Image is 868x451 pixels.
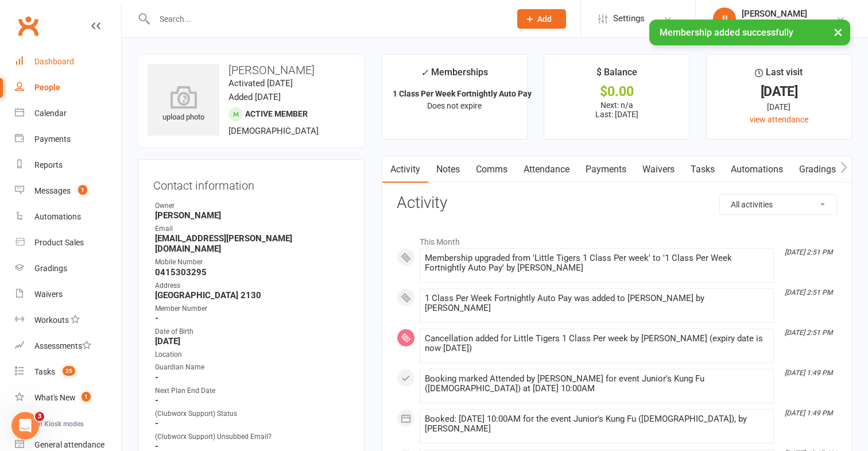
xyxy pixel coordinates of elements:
[155,349,349,360] div: Location
[34,393,76,402] div: What's New
[155,418,349,429] strong: -
[393,89,532,98] strong: 1 Class Per Week Fortnightly Auto Pay
[742,9,836,19] div: [PERSON_NAME]
[397,194,837,212] h3: Activity
[155,267,349,277] strong: 0415303295
[425,334,769,353] div: Cancellation added for Little Tigers 1 Class Per week by [PERSON_NAME] (expiry date is now [DATE])
[596,65,637,86] div: $ Balance
[34,290,63,299] div: Waivers
[425,414,769,434] div: Booked: [DATE] 10:00AM for the event Junior's Kung Fu ([DEMOGRAPHIC_DATA]), by [PERSON_NAME]
[34,134,71,144] div: Payments
[155,303,349,314] div: Member Number
[397,230,837,248] li: This Month
[15,333,121,359] a: Assessments
[11,412,39,440] iframe: Intercom live chat
[63,366,75,376] span: 25
[742,19,836,29] div: Head Academy Leichhardt
[421,67,428,78] i: ✓
[148,86,219,124] div: upload photo
[785,409,832,417] i: [DATE] 1:49 PM
[15,359,121,385] a: Tasks 25
[155,408,349,419] div: (Clubworx Support) Status
[34,315,69,325] div: Workouts
[537,14,552,24] span: Add
[785,369,832,377] i: [DATE] 1:49 PM
[228,126,319,136] span: [DEMOGRAPHIC_DATA]
[15,49,121,75] a: Dashboard
[155,201,349,211] div: Owner
[634,156,683,183] a: Waivers
[382,156,428,183] a: Activity
[155,326,349,337] div: Date of Birth
[34,160,63,169] div: Reports
[35,412,44,421] span: 3
[713,7,736,30] div: JL
[228,92,281,102] time: Added [DATE]
[34,238,84,247] div: Product Sales
[15,101,121,126] a: Calendar
[34,341,91,350] div: Assessments
[155,395,349,406] strong: -
[34,83,60,92] div: People
[34,440,104,449] div: General attendance
[245,109,308,118] span: Active member
[428,156,468,183] a: Notes
[155,233,349,254] strong: [EMAIL_ADDRESS][PERSON_NAME][DOMAIN_NAME]
[34,109,67,118] div: Calendar
[34,57,74,66] div: Dashboard
[15,126,121,152] a: Payments
[555,101,679,119] p: Next: n/a Last: [DATE]
[723,156,791,183] a: Automations
[15,307,121,333] a: Workouts
[15,385,121,411] a: What's New1
[15,204,121,230] a: Automations
[516,156,578,183] a: Attendance
[828,20,848,44] button: ×
[155,290,349,300] strong: [GEOGRAPHIC_DATA] 2130
[155,386,349,396] div: Next Plan End Date
[155,257,349,268] div: Mobile Number
[14,11,42,40] a: Clubworx
[421,65,488,86] div: Memberships
[427,101,482,110] span: Does not expire
[717,101,841,113] div: [DATE]
[578,156,634,183] a: Payments
[78,185,87,195] span: 1
[155,280,349,291] div: Address
[785,329,832,337] i: [DATE] 2:51 PM
[755,65,803,86] div: Last visit
[155,362,349,373] div: Guardian Name
[717,86,841,98] div: [DATE]
[34,264,67,273] div: Gradings
[425,253,769,273] div: Membership upgraded from 'Little Tigers 1 Class Per week' to '1 Class Per Week Fortnightly Auto P...
[649,20,850,45] div: Membership added successfully
[155,372,349,383] strong: -
[468,156,516,183] a: Comms
[517,9,566,29] button: Add
[153,175,349,192] h3: Contact information
[15,256,121,282] a: Gradings
[785,248,832,256] i: [DATE] 2:51 PM
[555,86,679,98] div: $0.00
[15,178,121,204] a: Messages 1
[155,223,349,234] div: Email
[750,115,808,124] a: view attendance
[34,186,71,195] div: Messages
[228,78,293,88] time: Activated [DATE]
[683,156,723,183] a: Tasks
[425,294,769,313] div: 1 Class Per Week Fortnightly Auto Pay was added to [PERSON_NAME] by [PERSON_NAME]
[148,64,355,76] h3: [PERSON_NAME]
[15,75,121,101] a: People
[425,374,769,394] div: Booking marked Attended by [PERSON_NAME] for event Junior's Kung Fu ([DEMOGRAPHIC_DATA]) at [DATE...
[34,212,81,221] div: Automations
[34,367,55,376] div: Tasks
[785,288,832,296] i: [DATE] 2:51 PM
[155,313,349,323] strong: -
[613,6,645,32] span: Settings
[155,431,349,442] div: (Clubworx Support) Unsubbed Email?
[15,230,121,256] a: Product Sales
[155,210,349,221] strong: [PERSON_NAME]
[155,336,349,346] strong: [DATE]
[15,152,121,178] a: Reports
[82,392,91,402] span: 1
